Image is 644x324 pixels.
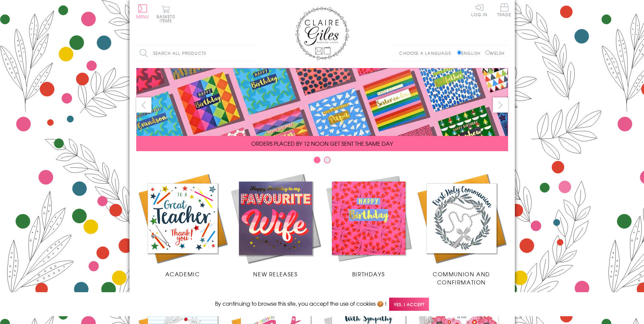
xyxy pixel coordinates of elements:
[322,172,415,278] a: Birthdays
[497,3,511,18] a: Trade
[157,5,175,23] button: Basket0 items
[136,46,255,61] input: Search all products
[248,46,255,61] input: Search
[251,139,393,147] span: ORDERS PLACED BY 12 NOON GET SENT THE SAME DAY
[314,157,320,163] button: Carousel Page 1 (Current Slide)
[389,298,429,311] span: Yes, I accept
[399,50,456,56] p: Choose a language:
[324,157,331,163] button: Carousel Page 2
[160,14,175,24] span: 0 items
[433,270,490,286] span: Communion and Confirmation
[136,14,149,20] span: Menu
[457,50,461,55] input: English
[485,50,490,55] input: Welsh
[485,50,505,56] label: Welsh
[497,3,511,17] span: Trade
[457,50,484,56] label: English
[471,3,487,17] a: Log In
[229,172,322,278] a: New Releases
[415,172,508,286] a: Communion and Confirmation
[165,270,200,278] span: Academic
[136,4,149,19] button: Menu
[253,270,297,278] span: New Releases
[295,7,349,60] img: Claire Giles Greetings Cards
[136,97,151,113] button: prev
[136,172,229,278] a: Academic
[493,97,508,113] button: next
[352,270,385,278] span: Birthdays
[136,156,508,167] div: Carousel Pagination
